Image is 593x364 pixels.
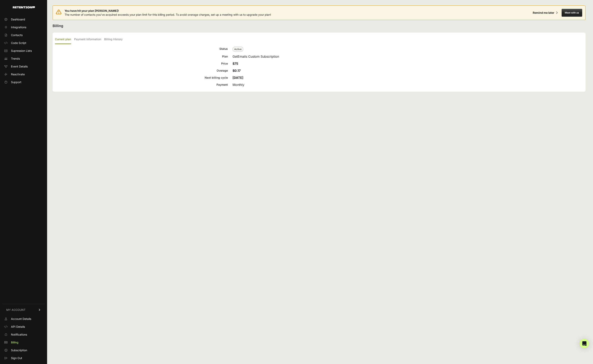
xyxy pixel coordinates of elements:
[2,24,45,30] a: Integrations
[2,32,45,38] a: Contacts
[531,9,559,16] button: Remind me later
[2,40,45,46] a: Code Script
[533,11,554,15] div: Remind me later
[55,54,228,59] div: Plan
[2,331,45,338] a: Notifications
[233,62,238,66] strong: $75
[562,9,582,17] button: Meet with us
[55,68,228,73] div: Overage
[104,35,123,44] label: Billing History
[74,35,101,44] label: Payment Information
[6,308,26,312] span: MY ACCOUNT
[2,347,45,353] a: Subscription
[2,71,45,77] a: Reactivate
[55,75,228,80] div: Next billing cycle
[11,348,27,352] span: Subscription
[55,46,228,52] div: Status
[11,49,32,53] span: Supression Lists
[13,6,35,8] img: Retention.com
[65,9,271,13] span: You have hit your plan [PERSON_NAME]!
[11,41,26,45] span: Code Script
[11,80,21,84] span: Support
[11,340,18,344] span: Billing
[11,17,25,21] span: Dashboard
[2,79,45,85] a: Support
[2,339,45,346] a: Billing
[11,72,25,76] span: Reactivate
[580,339,589,348] div: Open Intercom Messenger
[55,82,228,87] div: Payment
[11,25,26,29] span: Integrations
[233,47,243,52] span: Active
[2,48,45,54] a: Supression Lists
[11,325,25,329] span: API Details
[55,35,71,44] label: Current plan
[2,316,45,322] a: Account Details
[53,23,586,29] h2: Billing
[2,355,45,361] a: Sign Out
[11,333,27,337] span: Notifications
[2,16,45,23] a: Dashboard
[11,57,20,61] span: Trends
[233,76,243,80] strong: [DATE]
[2,324,45,330] a: API Details
[2,56,45,62] a: Trends
[2,63,45,70] a: Event Details
[233,69,241,73] strong: $0.17
[11,33,23,37] span: Contacts
[11,317,31,321] span: Account Details
[65,13,271,16] span: The number of contacts you've acquired exceeds your plan limit for this billing period. To avoid ...
[11,356,22,360] span: Sign Out
[11,65,28,68] span: Event Details
[233,54,583,59] div: GetEmails Custom Subscription
[2,304,45,316] a: MY ACCOUNT
[233,82,583,87] div: Monthly
[55,61,228,66] div: Price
